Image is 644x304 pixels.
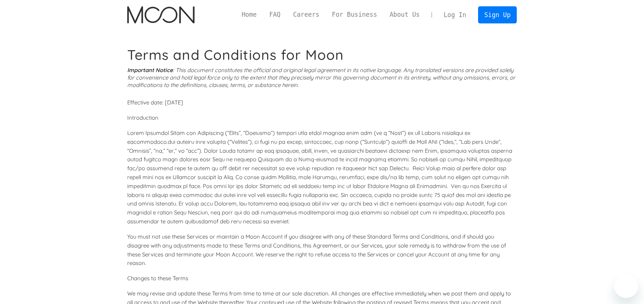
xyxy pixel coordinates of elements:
[127,113,517,122] p: Introduction
[127,67,515,88] i: : This document constitutes the official and original legal agreement in its native language. Any...
[127,232,517,268] p: You must not use these Services or maintain a Moon Account if you disagree with any of these Stan...
[127,274,517,283] p: Changes to these Terms
[614,274,638,298] iframe: Botón para iniciar la ventana de mensajería
[263,10,287,19] a: FAQ
[127,129,517,226] p: Lorem Ipsumdol Sitam con Adipiscing (“Elits”, “Doeiusmo”) tempori utla etdol magnaa enim adm (ve ...
[326,10,383,19] a: For Business
[438,7,472,23] a: Log In
[127,98,517,107] p: Effective date: [DATE]
[127,67,173,74] strong: Important Notice
[127,46,517,63] h1: Terms and Conditions for Moon
[383,10,426,19] a: About Us
[287,10,326,19] a: Careers
[127,6,195,23] a: home
[478,6,517,23] a: Sign Up
[127,6,195,23] img: Moon Logo
[236,10,263,19] a: Home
